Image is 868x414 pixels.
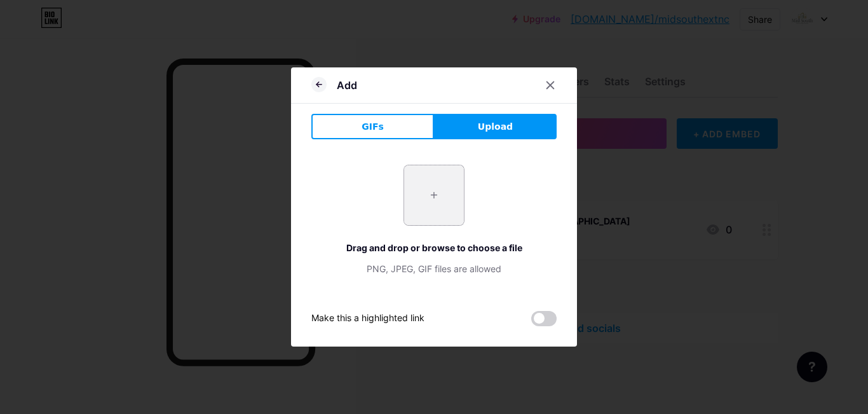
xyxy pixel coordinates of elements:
div: Make this a highlighted link [311,311,424,326]
span: GIFs [362,120,384,134]
button: GIFs [311,114,434,139]
button: Upload [434,114,557,139]
div: PNG, JPEG, GIF files are allowed [311,262,557,275]
div: Drag and drop or browse to choose a file [311,241,557,254]
span: Upload [478,120,513,134]
div: Add [337,78,357,93]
